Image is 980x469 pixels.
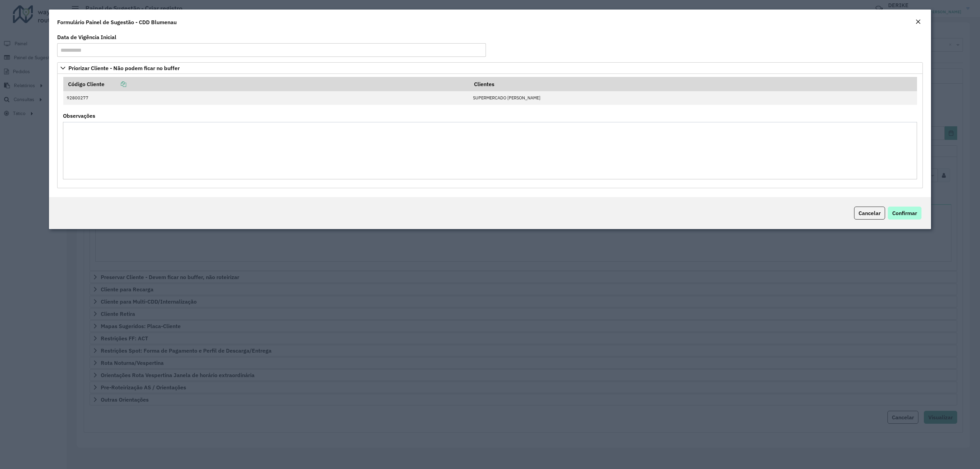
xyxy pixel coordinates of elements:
[470,77,917,91] th: Clientes
[913,18,923,27] button: Close
[68,65,180,71] span: Priorizar Cliente - Não podem ficar no buffer
[888,207,921,220] button: Confirmar
[859,210,881,216] span: Cancelar
[57,18,177,26] h4: Formulário Painel de Sugestão - CDD Blumenau
[915,19,921,25] em: Fechar
[63,112,95,120] label: Observações
[63,77,470,91] th: Código Cliente
[57,62,923,74] a: Priorizar Cliente - Não podem ficar no buffer
[470,91,917,105] td: SUPERMERCADO [PERSON_NAME]
[854,207,885,220] button: Cancelar
[892,210,917,216] span: Confirmar
[104,81,126,87] a: Copiar
[57,74,923,188] div: Priorizar Cliente - Não podem ficar no buffer
[63,91,470,105] td: 92800277
[57,33,116,41] label: Data de Vigência Inicial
